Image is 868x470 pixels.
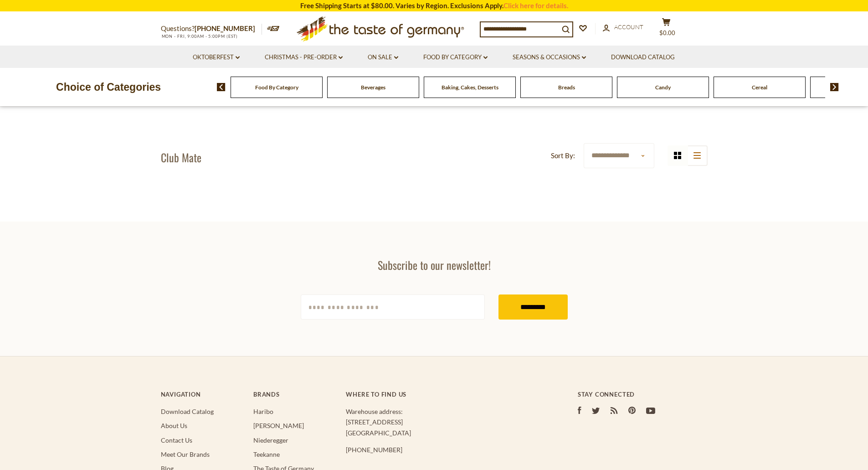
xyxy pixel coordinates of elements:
[265,52,343,62] a: Christmas - PRE-ORDER
[611,52,675,62] a: Download Catalog
[217,83,226,91] img: previous arrow
[253,422,304,429] a: [PERSON_NAME]
[161,450,210,458] a: Meet Our Brands
[346,391,541,398] h4: Where to find us
[603,22,643,32] a: Account
[752,84,767,91] a: Cereal
[513,52,586,62] a: Seasons & Occasions
[578,391,708,398] h4: Stay Connected
[551,150,575,161] label: Sort By:
[161,150,201,164] h1: Club Mate
[253,391,337,398] h4: Brands
[368,52,398,62] a: On Sale
[161,436,192,444] a: Contact Us
[195,24,255,32] a: [PHONE_NUMBER]
[659,29,675,36] span: $0.00
[301,258,568,272] h3: Subscribe to our newsletter!
[655,84,671,91] a: Candy
[830,83,839,91] img: next arrow
[503,1,568,10] a: Click here for details.
[423,52,488,62] a: Food By Category
[346,406,541,438] p: Warehouse address: [STREET_ADDRESS] [GEOGRAPHIC_DATA]
[558,84,575,91] a: Breads
[255,84,298,91] a: Food By Category
[346,444,541,455] p: [PHONE_NUMBER]
[442,84,498,91] a: Baking, Cakes, Desserts
[161,408,214,415] a: Download Catalog
[161,23,262,35] p: Questions?
[193,52,240,62] a: Oktoberfest
[161,391,244,398] h4: Navigation
[161,422,187,429] a: About Us
[161,34,238,39] span: MON - FRI, 9:00AM - 5:00PM (EST)
[653,18,680,41] button: $0.00
[361,84,385,91] a: Beverages
[614,23,643,31] span: Account
[253,450,280,458] a: Teekanne
[253,408,273,415] a: Haribo
[253,436,288,444] a: Niederegger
